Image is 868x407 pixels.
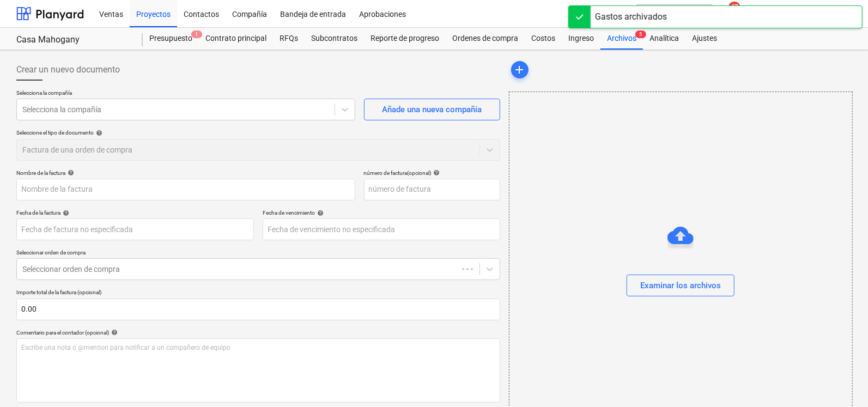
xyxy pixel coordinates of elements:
span: add [513,63,526,76]
button: Añade una nueva compañía [364,99,500,120]
input: Fecha de vencimiento no especificada [263,218,500,240]
div: Añade una nueva compañía [382,102,482,117]
div: Fecha de la factura [16,209,254,216]
span: help [315,210,324,216]
a: Contrato principal [199,28,273,50]
span: help [60,210,69,216]
input: Fecha de factura no especificada [16,218,254,240]
a: Ajustes [685,28,724,50]
div: Seleccione el tipo de documento [16,129,500,136]
span: help [94,130,102,136]
div: Comentario para el contador (opcional) [16,329,500,336]
p: Importe total de la factura (opcional) [16,289,500,298]
div: Presupuesto [143,28,199,50]
input: Importe total de la factura (opcional) [16,299,500,320]
p: Seleccionar orden de compra [16,249,500,258]
a: Ordenes de compra [446,28,525,50]
a: Costos [525,28,562,50]
span: Crear un nuevo documento [16,63,120,76]
iframe: Chat Widget [814,355,868,407]
div: Widget de chat [814,355,868,407]
span: 1 [191,31,202,38]
span: help [65,169,74,176]
div: Fecha de vencimiento [263,209,500,216]
input: número de factura [364,179,500,201]
a: Ingreso [562,28,600,50]
span: 5 [635,31,646,38]
button: Examinar los archivos [627,275,735,296]
a: Reporte de progreso [364,28,446,50]
div: número de factura (opcional) [364,169,500,177]
span: help [432,169,440,176]
input: Nombre de la factura [16,179,355,201]
div: Nombre de la factura [16,169,355,177]
a: Presupuesto1 [143,28,199,50]
p: Selecciona la compañía [16,89,355,99]
a: Analítica [643,28,685,50]
a: Archivos5 [600,28,643,50]
div: Gastos archivados [595,10,667,23]
div: Examinar los archivos [640,278,721,293]
span: help [109,329,118,336]
a: Subcontratos [305,28,364,50]
div: Archivos [600,28,643,50]
a: RFQs [273,28,305,50]
div: Casa Mahogany [16,34,130,46]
